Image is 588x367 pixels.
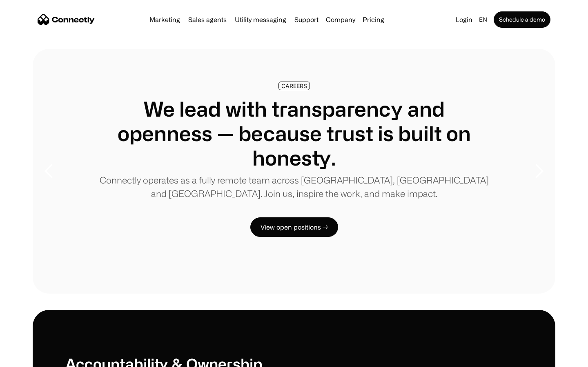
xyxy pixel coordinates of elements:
a: Login [452,14,476,25]
p: Connectly operates as a fully remote team across [GEOGRAPHIC_DATA], [GEOGRAPHIC_DATA] and [GEOGRA... [98,173,490,200]
a: Pricing [359,16,388,23]
ul: Language list [16,353,49,364]
aside: Language selected: English [8,352,49,364]
a: Utility messaging [232,16,290,23]
a: Marketing [146,16,183,23]
a: Schedule a demo [494,11,550,28]
div: en [479,14,487,25]
a: Sales agents [185,16,230,23]
h1: We lead with transparency and openness — because trust is built on honesty. [98,97,490,170]
a: View open positions → [250,217,338,237]
div: CAREERS [281,83,307,89]
a: Support [291,16,322,23]
div: Company [326,14,355,25]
